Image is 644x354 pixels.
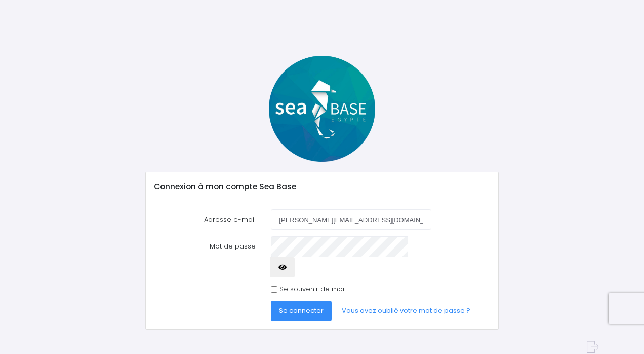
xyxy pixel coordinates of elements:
[146,172,498,201] div: Connexion à mon compte Sea Base
[279,306,324,315] span: Se connecter
[334,301,478,321] a: Vous avez oublié votre mot de passe ?
[279,284,344,294] label: Se souvenir de moi
[146,209,263,230] label: Adresse e-mail
[146,236,263,277] label: Mot de passe
[271,301,332,321] button: Se connecter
